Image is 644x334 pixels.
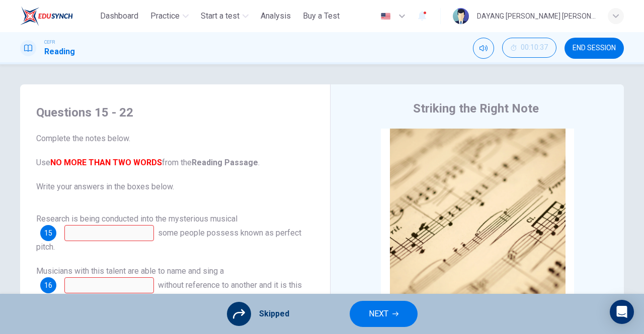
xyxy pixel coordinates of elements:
span: Start a test [201,10,239,22]
span: 15 [44,230,52,237]
span: Analysis [261,10,291,22]
span: Practice [150,10,180,22]
h1: Reading [44,46,75,58]
button: Buy a Test [299,7,344,25]
div: DAYANG [PERSON_NAME] [PERSON_NAME] [477,10,596,22]
img: Profile picture [453,8,469,24]
button: 00:10:37 [502,38,556,58]
button: END SESSION [565,38,624,59]
b: Reading Passage [192,158,258,167]
button: Analysis [257,7,295,25]
button: Practice [146,7,193,25]
span: 00:10:37 [521,44,548,52]
span: Musicians with this talent are able to name and sing a [36,266,224,276]
span: Dashboard [100,10,138,22]
span: without reference to another and it is this that [36,280,302,304]
span: NEXT [369,307,388,321]
img: en [379,13,392,20]
img: ELTC logo [20,6,73,26]
h4: Questions 15 - 22 [36,104,314,121]
div: Open Intercom Messenger [610,300,634,324]
button: Start a test [197,7,253,25]
b: NO MORE THAN TWO WORDS [50,158,162,167]
button: NEXT [350,301,418,327]
span: END SESSION [573,44,616,52]
button: Dashboard [96,7,142,25]
div: Hide [502,38,556,59]
div: Mute [473,38,494,59]
h4: Striking the Right Note [413,100,539,117]
span: CEFR [44,39,55,46]
span: Buy a Test [303,10,340,22]
span: Skipped [259,308,289,320]
span: some people possess known as perfect pitch. [36,228,301,252]
span: Complete the notes below. Use from the . Write your answers in the boxes below. [36,133,314,193]
span: 16 [44,282,52,289]
a: ELTC logo [20,6,96,26]
span: Research is being conducted into the mysterious musical [36,214,237,224]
